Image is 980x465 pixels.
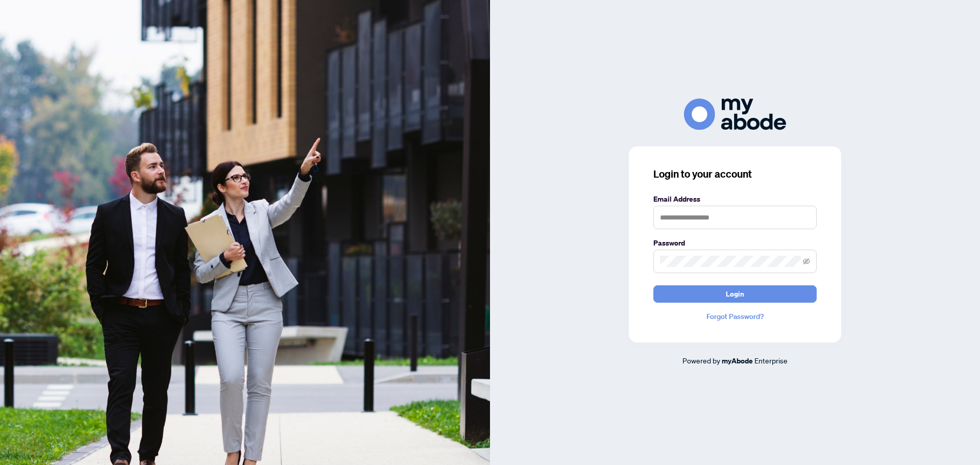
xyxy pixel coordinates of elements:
[653,285,817,303] button: Login
[684,99,786,130] img: ma-logo
[653,237,817,249] label: Password
[682,356,720,365] span: Powered by
[653,193,817,205] label: Email Address
[754,356,788,365] span: Enterprise
[803,258,810,265] span: eye-invisible
[726,286,744,302] span: Login
[653,167,817,181] h3: Login to your account
[722,355,753,366] a: myAbode
[653,311,817,322] a: Forgot Password?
